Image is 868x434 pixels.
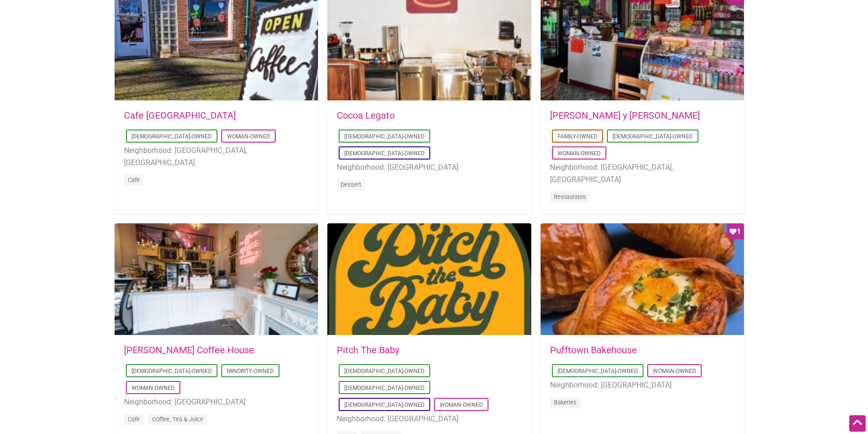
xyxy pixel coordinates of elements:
li: Neighborhood: [GEOGRAPHIC_DATA], [GEOGRAPHIC_DATA] [550,161,735,185]
a: [DEMOGRAPHIC_DATA]-Owned [344,402,425,408]
a: Cocoa Legato [337,110,395,121]
a: Cafe [GEOGRAPHIC_DATA] [124,110,236,121]
a: Family-Owned [558,133,597,140]
a: Woman-Owned [227,133,270,140]
a: [DEMOGRAPHIC_DATA]-Owned [344,150,425,157]
a: Woman-Owned [132,385,175,391]
a: [DEMOGRAPHIC_DATA]-Owned [344,385,425,391]
a: Dessert [341,181,361,188]
a: Bakeries [554,399,577,406]
a: Coffee, Tea & Juice [152,416,203,423]
li: Neighborhood: [GEOGRAPHIC_DATA] [550,379,735,391]
li: Neighborhood: [GEOGRAPHIC_DATA] [124,396,309,408]
a: Minority-Owned [227,368,274,374]
a: [DEMOGRAPHIC_DATA]-Owned [344,368,425,374]
a: Pufftown Bakehouse [550,344,637,356]
a: Restaurants [554,193,586,200]
a: [DEMOGRAPHIC_DATA]-Owned [558,368,638,374]
a: [PERSON_NAME] Coffee House [124,344,254,356]
a: [DEMOGRAPHIC_DATA]-Owned [132,368,212,374]
a: Woman-Owned [558,150,601,157]
li: Neighborhood: [GEOGRAPHIC_DATA] [337,413,521,425]
a: Cafe [128,176,140,183]
a: [DEMOGRAPHIC_DATA]-Owned [132,133,212,140]
a: [PERSON_NAME] y [PERSON_NAME] [550,110,700,121]
li: Neighborhood: [GEOGRAPHIC_DATA] [337,161,521,174]
a: Woman-Owned [653,368,696,374]
a: Pitch The Baby [337,344,399,356]
a: Cafe [128,416,140,423]
li: Neighborhood: [GEOGRAPHIC_DATA], [GEOGRAPHIC_DATA] [124,145,309,168]
a: Woman-Owned [440,402,483,408]
div: Scroll Back to Top [849,415,866,432]
a: [DEMOGRAPHIC_DATA]-Owned [344,133,425,140]
a: [DEMOGRAPHIC_DATA]-Owned [612,133,693,140]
